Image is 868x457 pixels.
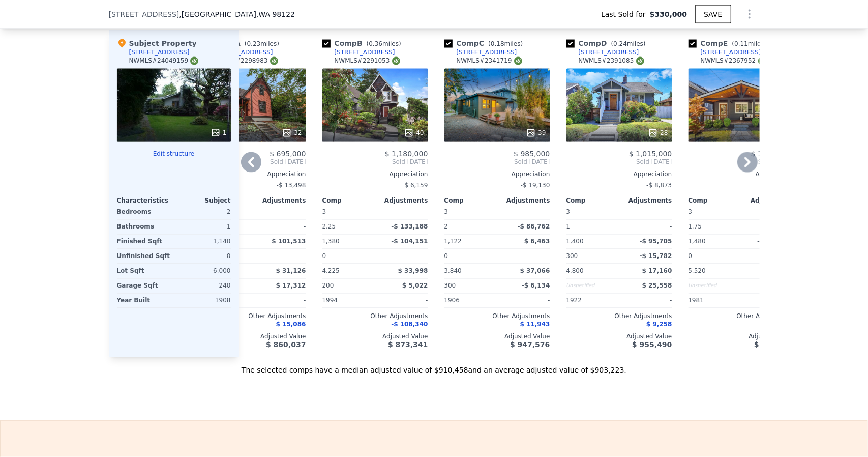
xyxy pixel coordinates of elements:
span: -$ 95,705 [640,238,672,245]
span: $ 5,022 [402,282,428,290]
div: - [499,205,550,219]
span: -$ 86,762 [518,223,550,231]
span: -$ 6,134 [522,282,550,290]
div: 1 [176,220,231,234]
span: 300 [444,282,456,290]
div: - [621,205,672,219]
div: Lot Sqft [117,264,172,278]
div: Subject Property [117,38,197,48]
span: 4,225 [322,268,340,275]
div: Comp [322,197,375,205]
span: ( miles) [728,40,771,47]
div: NWMLS # 2391085 [579,56,644,65]
div: NWMLS # 2298983 [213,56,278,65]
span: $ 31,126 [276,268,306,275]
a: [STREET_ADDRESS] [689,48,761,56]
span: $ 25,558 [642,282,672,290]
div: Comp [566,197,619,205]
span: $ 860,037 [266,341,306,349]
div: Adjustments [619,197,672,205]
span: $ 37,066 [520,268,550,275]
div: Year Built [117,294,172,308]
span: 0.18 [491,40,504,47]
div: Other Adjustments [200,312,306,321]
div: Comp A [200,38,283,48]
a: [STREET_ADDRESS] [444,48,517,56]
span: $ 101,513 [272,238,306,245]
button: SAVE [695,5,731,23]
div: 1906 [444,294,495,308]
div: [STREET_ADDRESS] [579,48,639,56]
div: Adjustments [375,197,428,205]
button: Edit structure [117,150,231,158]
span: Sold [DATE] [566,158,672,166]
div: 6,000 [176,264,231,278]
div: 0 [176,249,231,264]
div: [STREET_ADDRESS] [701,48,761,56]
div: 2 [176,205,231,219]
div: Adjusted Value [444,333,550,341]
img: NWMLS Logo [636,57,644,65]
div: - [377,249,428,264]
div: Subject [174,197,231,205]
div: NWMLS # 24049159 [129,56,199,65]
div: - [499,294,550,308]
div: - [499,249,550,264]
div: Other Adjustments [566,312,672,321]
span: 0 [444,253,448,260]
div: 1 [566,220,617,234]
span: $330,000 [650,9,687,19]
img: NWMLS Logo [514,57,522,65]
span: 1,480 [689,238,706,245]
span: $ 947,576 [510,341,550,349]
span: 1,122 [444,238,462,245]
div: Appreciation [444,170,550,179]
div: Appreciation [689,170,794,179]
div: Unspecified [689,279,739,293]
div: Unspecified [566,279,617,293]
span: 0 [322,253,326,260]
div: Comp [689,197,741,205]
div: - [743,294,794,308]
span: 0 [689,253,693,260]
div: - [377,294,428,308]
span: $ 1,200,000 [751,150,794,158]
div: Adjusted Value [689,333,794,341]
span: -$ 15,782 [640,253,672,260]
span: $ 1,180,000 [385,150,428,158]
div: 32 [282,128,302,138]
span: , WA 98122 [256,10,295,18]
div: Garage Sqft [117,279,172,293]
div: Adjusted Value [200,333,306,341]
span: -$ 149,268 [757,238,794,245]
div: Comp B [322,38,405,48]
div: Appreciation [322,170,428,179]
span: ( miles) [363,40,405,47]
div: 1908 [176,294,231,308]
div: NWMLS # 2341719 [457,56,522,65]
span: Sold [DATE] [322,158,428,166]
span: 1,400 [566,238,584,245]
div: - [621,220,672,234]
div: 40 [404,128,424,138]
div: Adjustments [497,197,550,205]
div: Comp [444,197,497,205]
span: ( miles) [241,40,283,47]
div: Bathrooms [117,220,172,234]
div: - [255,205,306,219]
span: Sold [DATE] [689,158,794,166]
span: $ 695,000 [270,150,306,158]
span: $ 1,015,000 [629,150,672,158]
span: $ 873,341 [388,341,428,349]
div: - [743,205,794,219]
div: Comp C [444,38,527,48]
span: 0.23 [247,40,261,47]
span: Sold [DATE] [444,158,550,166]
span: -$ 19,130 [521,182,550,189]
span: 3 [444,209,448,216]
span: ( miles) [484,40,527,47]
span: $ 974,341 [754,341,794,349]
span: , [GEOGRAPHIC_DATA] [179,9,295,19]
div: 240 [176,279,231,293]
span: Last Sold for [601,9,650,19]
